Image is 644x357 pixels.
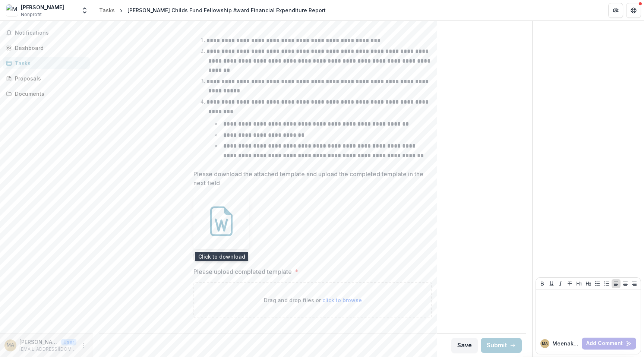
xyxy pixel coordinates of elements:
div: [PERSON_NAME] Childs Fund Fellowship Award Financial Expenditure Report [127,6,326,14]
button: Submit [481,338,522,353]
p: Please upload completed template [193,267,292,276]
a: Proposals [3,72,90,85]
button: Save [451,338,478,353]
button: Italicize [556,279,565,288]
button: Get Help [626,3,641,18]
div: Proposals [15,75,84,82]
button: Bold [538,279,547,288]
button: Notifications [3,27,90,39]
nav: breadcrumb [96,5,329,16]
p: Please download the attached template and upload the completed template in the next field [193,170,427,187]
div: Meenakshi Asokan [542,342,548,345]
div: Meenakshi Asokan [7,343,14,348]
button: More [79,341,88,350]
span: Notifications [15,30,87,36]
span: click to browse [322,297,362,303]
a: Tasks [96,5,118,16]
button: Bullet List [593,279,602,288]
p: User [61,339,76,345]
p: [PERSON_NAME] [19,338,58,346]
button: Align Left [612,279,621,288]
button: Heading 2 [584,279,593,288]
div: Tasks [15,59,84,67]
div: Documents [15,90,84,98]
button: Strike [565,279,574,288]
div: JCC Annual Financial Report Template.docx [193,193,249,261]
a: Dashboard [3,42,90,54]
div: Dashboard [15,44,84,52]
img: Meenakshi Asokan [6,4,18,16]
span: Nonprofit [21,11,42,18]
button: Partners [608,3,623,18]
button: Heading 1 [575,279,584,288]
a: Tasks [3,57,90,69]
p: Meenakshi A [552,339,579,347]
div: [PERSON_NAME] [21,3,64,11]
span: JCC Annual Financial Report Template.docx [197,253,246,260]
button: Open entity switcher [79,3,90,18]
button: Align Right [630,279,639,288]
div: Tasks [99,6,115,14]
a: Documents [3,88,90,100]
button: Align Center [621,279,630,288]
p: [EMAIL_ADDRESS][DOMAIN_NAME] [19,346,76,353]
button: Underline [547,279,556,288]
p: Drag and drop files or [264,296,362,304]
button: Ordered List [602,279,611,288]
button: Add Comment [582,338,636,350]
